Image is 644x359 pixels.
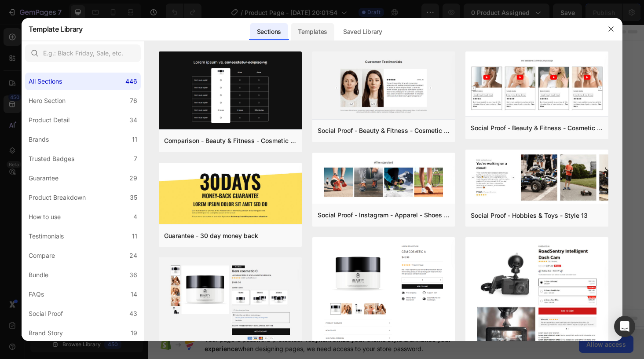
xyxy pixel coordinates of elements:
div: 11 [132,231,137,242]
div: 34 [129,115,137,125]
div: 19 [131,328,137,338]
div: Start with Generating from URL or image [205,232,323,239]
div: Product Detail [29,115,70,125]
div: Social Proof - Instagram - Apparel - Shoes - Style 30 [318,210,450,220]
img: sp30.png [312,153,455,205]
input: E.g.: Black Friday, Sale, etc. [25,44,141,62]
img: c19.png [159,51,302,131]
div: Compare [29,250,55,261]
div: 43 [129,308,137,319]
div: Guarantee [29,173,59,183]
div: Hero Section [29,95,66,106]
div: How to use [29,212,61,222]
div: Start with Sections from sidebar [211,165,317,176]
div: Saved Library [336,23,389,40]
img: sp8.png [465,51,608,118]
div: Comparison - Beauty & Fitness - Cosmetic - Ingredients - Style 19 [164,136,296,146]
div: Social Proof [29,308,63,319]
div: Guarantee - 30 day money back [164,231,258,241]
div: 7 [134,154,137,164]
div: Brand Story [29,328,63,338]
div: Open Intercom Messenger [614,316,635,337]
div: 14 [131,289,137,300]
div: Social Proof - Beauty & Fitness - Cosmetic - Style 16 [318,125,450,136]
h2: Template Library [29,18,83,40]
div: Testimonials [29,231,64,242]
div: Trusted Badges [29,154,74,164]
div: 76 [130,95,137,106]
img: sp16.png [312,51,455,121]
div: Brands [29,134,49,145]
div: 11 [132,134,137,145]
button: Add sections [200,183,260,201]
div: 35 [130,192,137,203]
img: g30.png [159,163,302,226]
div: Social Proof - Beauty & Fitness - Cosmetic - Style 8 [471,123,603,133]
button: Add elements [266,183,328,201]
div: Bundle [29,270,48,280]
div: 446 [125,76,137,87]
div: 4 [133,212,137,222]
div: Templates [291,23,334,40]
div: FAQs [29,289,44,300]
img: sp13.png [465,150,608,205]
div: Social Proof - Hobbies & Toys - Style 13 [471,210,588,221]
div: All Sections [29,76,62,87]
div: 29 [129,173,137,183]
div: 36 [129,270,137,280]
div: 24 [129,250,137,261]
div: Sections [250,23,288,40]
div: Product Breakdown [29,192,86,203]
